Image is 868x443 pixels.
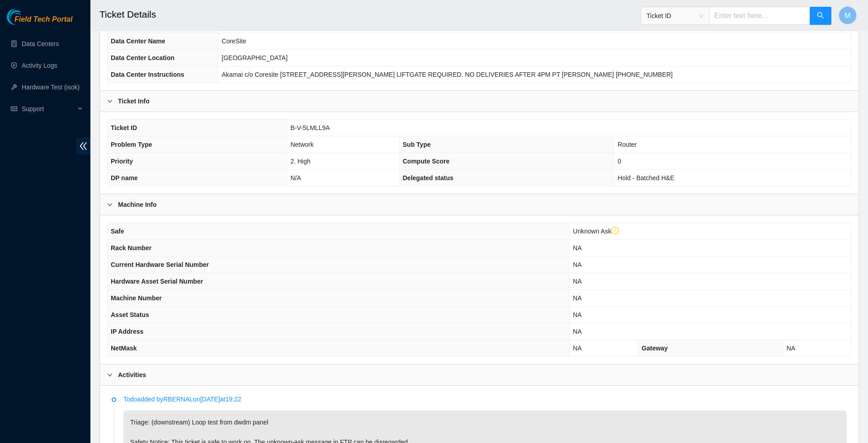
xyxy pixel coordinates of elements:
span: Router [618,141,637,148]
span: Akamai c/o Coresite [STREET_ADDRESS][PERSON_NAME] LIFTGATE REQUIRED. NO DELIVERIES AFTER 4PM PT [... [222,71,673,78]
a: Activity Logs [22,62,57,69]
span: double-left [76,138,90,154]
span: NA [573,311,581,318]
span: Ticket ID [111,124,137,131]
span: Field Tech Portal [14,15,72,24]
span: NA [573,294,581,302]
span: [GEOGRAPHIC_DATA] [222,54,288,61]
span: IP Address [111,328,143,335]
span: NA [787,345,795,352]
span: right [107,372,113,378]
span: Hardware Asset Serial Number [111,278,203,285]
span: Current Hardware Serial Number [111,261,209,268]
span: M [844,10,850,21]
span: NA [573,345,581,352]
b: Activities [118,370,146,380]
a: Data Centers [22,40,59,47]
span: Data Center Instructions [111,71,184,78]
span: Data Center Name [111,37,165,45]
div: Machine Info [100,194,859,215]
span: Sub Type [403,141,431,148]
span: Unknown Ask [573,228,619,235]
span: Data Center Location [111,54,175,61]
a: Akamai TechnologiesField Tech Portal [7,16,72,28]
div: Ticket Info [100,91,859,112]
span: 0 [618,158,621,165]
span: N/A [290,174,301,182]
span: 2. High [290,158,310,165]
span: Rack Number [111,244,151,252]
span: DP name [111,174,138,182]
span: right [107,98,113,104]
span: Delegated status [403,174,453,182]
button: search [810,7,831,25]
span: Support [22,100,75,118]
span: Asset Status [111,311,149,318]
div: Activities [100,364,859,385]
img: Akamai Technologies [7,9,46,25]
button: M [839,6,857,24]
span: B-V-5LMLL9A [290,124,330,131]
span: right [107,202,113,207]
span: Priority [111,158,133,165]
span: Hold - Batched H&E [618,174,674,182]
span: NA [573,278,581,285]
span: read [11,106,17,112]
span: NetMask [111,345,137,352]
b: Machine Info [118,200,157,210]
p: Todo added by RBERNAL on [DATE] at 19:22 [123,394,847,404]
a: Hardware Test (isok) [22,84,80,91]
span: Safe [111,228,124,235]
input: Enter text here... [709,7,810,25]
span: NA [573,261,581,268]
span: Problem Type [111,141,152,148]
span: search [817,12,824,20]
span: NA [573,328,581,335]
span: NA [573,244,581,252]
span: Compute Score [403,158,449,165]
span: exclamation-circle [611,227,619,235]
span: Gateway [642,345,668,352]
span: Network [290,141,313,148]
span: Ticket ID [646,9,703,23]
span: Machine Number [111,294,162,302]
span: CoreSite [222,37,246,45]
b: Ticket Info [118,96,150,106]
